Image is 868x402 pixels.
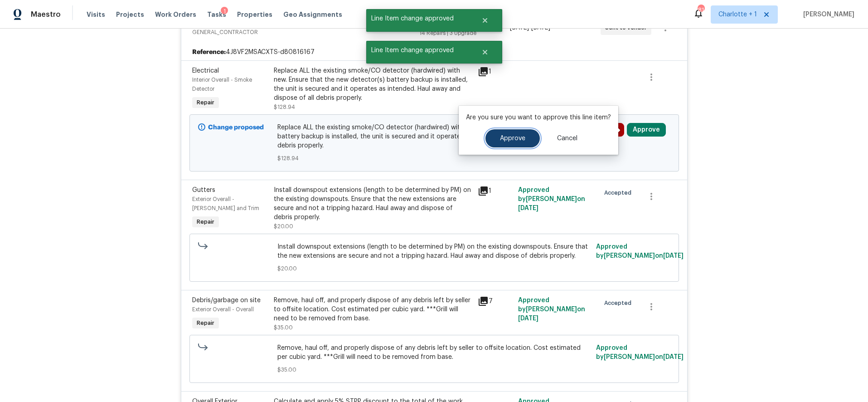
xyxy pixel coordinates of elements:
span: Visits [87,10,105,19]
button: Approve [485,129,540,147]
span: Approved by [PERSON_NAME] on [518,187,585,211]
span: Replace ALL the existing smoke/CO detector (hardwired) with new. Ensure that the new detector(s) ... [277,123,591,150]
span: Interior Overall - Smoke Detector [192,77,252,92]
span: [DATE] [518,205,538,211]
span: Approved by [PERSON_NAME] on [596,345,684,360]
span: Projects [116,10,144,19]
span: $35.00 [274,325,293,330]
div: Replace ALL the existing smoke/CO detector (hardwired) with new. Ensure that the new detector(s) ... [274,66,472,103]
span: Geo Assignments [283,10,342,19]
span: Approve [500,135,525,142]
span: [DATE] [518,315,538,322]
span: Debris/garbage on site [192,297,261,304]
button: Approve [627,123,666,137]
span: Properties [237,10,272,19]
b: Reference: [192,48,226,57]
span: [DATE] [663,253,684,259]
span: Remove, haul off, and properly dispose of any debris left by seller to offsite location. Cost est... [277,343,591,362]
span: Accepted [604,188,635,197]
span: $20.00 [274,224,293,229]
span: Repair [193,319,218,328]
div: Remove, haul off, and properly dispose of any debris left by seller to offsite location. Cost est... [274,296,472,323]
span: Cancel [557,135,577,142]
div: Install downspout extensions (length to be determined by PM) on the existing downspouts. Ensure t... [274,186,472,222]
span: $20.00 [277,264,591,273]
span: Exterior Overall - Overall [192,307,254,312]
button: Close [470,43,500,61]
span: Gutters [192,187,215,193]
span: Tasks [207,11,226,18]
span: $35.00 [277,365,591,374]
span: GENERAL_CONTRACTOR [192,28,419,37]
button: Close [470,11,500,29]
span: [DATE] [663,354,684,360]
span: Work Orders [155,10,196,19]
span: Accepted [604,299,635,308]
span: Approved by [PERSON_NAME] on [518,297,585,322]
span: Repair [193,98,218,107]
p: Are you sure you want to approve this line item? [466,113,611,122]
div: 1 [478,66,513,77]
span: Line Item change approved [366,41,470,60]
div: 4J8VF2MSACXTS-d80816167 [181,44,687,60]
div: 1 [221,7,228,16]
div: 7 [478,296,513,307]
span: Approved by [PERSON_NAME] on [596,244,684,259]
span: $128.94 [274,104,295,110]
span: Install downspout extensions (length to be determined by PM) on the existing downspouts. Ensure t... [277,242,591,260]
span: Repair [193,217,218,226]
button: Cancel [543,129,592,147]
span: Line Item change approved [366,9,470,28]
span: Charlotte + 1 [718,10,757,19]
div: 1 [478,186,513,196]
div: 14 Repairs | 3 Upgrade [419,29,510,38]
span: $128.94 [277,154,591,163]
span: Electrical [192,68,219,74]
span: Exterior Overall - [PERSON_NAME] and Trim [192,196,259,211]
span: [PERSON_NAME] [800,10,854,19]
span: Maestro [31,10,61,19]
div: 81 [698,5,704,15]
b: Change proposed [208,124,264,131]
